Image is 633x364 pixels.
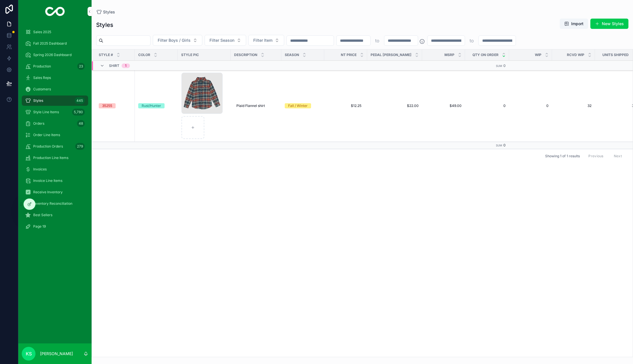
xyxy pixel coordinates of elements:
a: Best Sellers [22,210,88,220]
a: Fall 2025 Dashboard [22,38,88,49]
a: 32 [555,104,592,108]
span: 0 [503,63,506,68]
a: Invoices [22,164,88,174]
span: Season [285,53,299,57]
span: WIP [535,53,541,57]
span: 0 [503,143,506,147]
div: 279 [75,143,85,150]
div: 1 [125,63,126,68]
a: Production23 [22,61,88,71]
p: to [470,37,474,44]
small: Sum [496,144,502,147]
a: Invoice Line Items [22,176,88,186]
button: Select Button [153,35,202,46]
a: Orders48 [22,118,88,129]
span: Invoices [33,167,47,172]
a: $22.00 [371,104,419,108]
a: Styles445 [22,96,88,106]
a: Style Line Items5,780 [22,107,88,117]
span: Pedal [PERSON_NAME] [371,53,412,57]
span: Units Shipped [602,53,629,57]
a: Production Orders279 [22,141,88,152]
div: 445 [75,97,85,104]
span: Sales 2025 [33,30,51,34]
span: Qty on Order [472,53,499,57]
div: Rust/Hunter [142,103,161,108]
a: 0 [468,104,506,108]
span: Receive Inventory [33,190,63,194]
a: Receive Inventory [22,187,88,197]
a: Fall / Winter [285,103,321,108]
span: Page 19 [33,224,46,229]
span: Filter Item [253,37,272,43]
span: Import [571,21,583,27]
span: Showing 1 of 1 results [545,154,580,158]
span: Orders [33,121,44,126]
a: 0 [513,104,549,108]
div: 48 [77,120,85,127]
a: Inventory Reconciliation [22,198,88,209]
span: MSRP [444,53,454,57]
button: Select Button [205,35,246,46]
span: Style Line Items [33,110,59,114]
span: Color [138,53,150,57]
span: Invoice Line Items [33,178,62,183]
span: Filter Boys / Girls [158,37,191,43]
a: Spring 2026 Dashboard [22,50,88,60]
span: NT Price [341,53,357,57]
span: $12.25 [330,104,361,108]
span: Production [33,64,51,69]
a: Production Line Items [22,153,88,163]
span: Fall 2025 Dashboard [33,41,67,46]
span: Styles [103,9,115,15]
button: Import [560,19,588,29]
a: Rust/Hunter [138,103,174,108]
a: Page 19 [22,221,88,232]
span: Spring 2026 Dashboard [33,53,72,57]
span: Rcvd WIP [567,53,584,57]
span: Style # [99,53,113,57]
div: 23 [77,63,85,70]
span: Shirt [109,63,119,68]
span: Description [234,53,257,57]
span: Order Line Items [33,133,60,137]
a: Plaid Flannel shirt [234,101,278,110]
h1: Styles [96,21,113,29]
span: Inventory Reconciliation [33,201,72,206]
span: Style Pic [181,53,199,57]
a: Customers [22,84,88,94]
a: Styles [96,9,115,15]
a: $49.00 [426,104,462,108]
span: KS [26,350,32,357]
a: 35255 [99,103,131,108]
span: Filter Season [209,37,234,43]
button: New Styles [590,19,628,29]
span: Production Orders [33,144,63,149]
div: 35255 [102,103,112,108]
a: Sales 2025 [22,27,88,37]
a: Order Line Items [22,130,88,140]
p: to [375,37,379,44]
span: Production Line Items [33,156,68,160]
div: scrollable content [18,23,92,239]
div: 5,780 [72,109,85,116]
button: Select Button [248,35,284,46]
small: Sum [496,64,502,67]
span: Customers [33,87,51,92]
img: App logo [45,7,65,16]
a: $12.25 [328,101,364,110]
a: Sales Reps [22,73,88,83]
span: Styles [33,98,43,103]
div: Fall / Winter [288,103,308,108]
span: Sales Reps [33,75,51,80]
span: Best Sellers [33,213,52,217]
span: Plaid Flannel shirt [236,104,265,108]
p: [PERSON_NAME] [40,351,73,357]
